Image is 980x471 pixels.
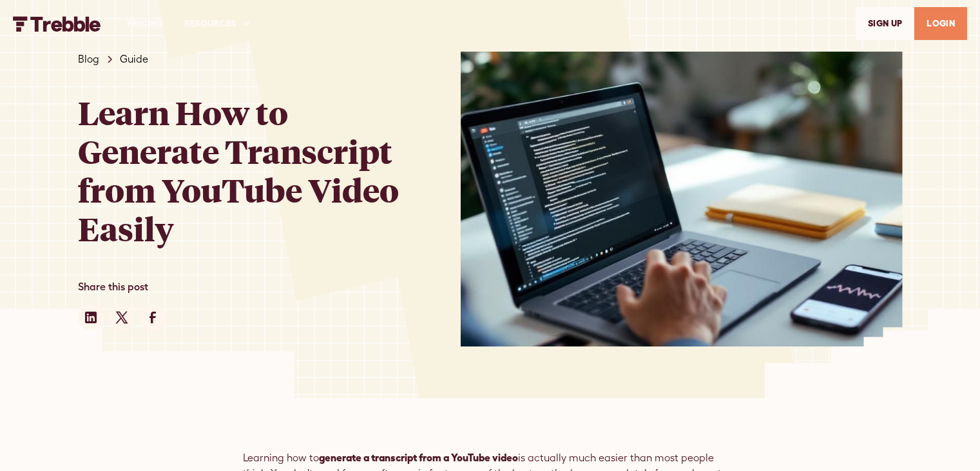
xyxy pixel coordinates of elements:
strong: generate a transcript from a YouTube video [319,452,518,463]
div: Share this post [78,279,148,294]
a: PRICING [117,1,173,46]
a: Guide [120,52,148,67]
div: RESOURCES [174,1,262,46]
h1: Learn How to Generate Transcript from YouTube Video Easily [78,93,409,248]
a: SIGn UP [856,7,914,40]
a: home [13,15,101,31]
div: RESOURCES [184,17,236,30]
a: LOGIN [914,7,967,40]
img: Trebble FM Logo [13,16,101,32]
img: Learn How to Generate Transcript from YouTube Video Easily [461,52,903,346]
a: Blog [78,52,99,67]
